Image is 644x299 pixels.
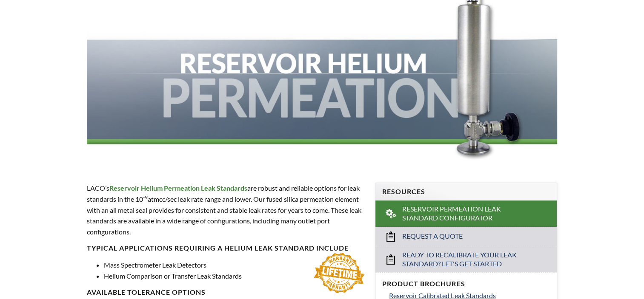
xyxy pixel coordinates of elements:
strong: Reservoir Helium Permeation Leak Standards [109,184,247,192]
li: Mass Spectrometer Leak Detectors [104,260,365,271]
h4: Resources [382,187,550,196]
h4: Product Brochures [382,279,550,288]
span: Ready to Recalibrate Your Leak Standard? Let's Get Started [402,251,531,268]
a: Ready to Recalibrate Your Leak Standard? Let's Get Started [375,246,556,273]
span: Reservoir Permeation Leak Standard Configurator [402,205,531,223]
p: LACO’s are robust and reliable options for leak standards in the 10 atmcc/sec leak rate range and... [87,183,365,237]
a: Request a Quote [375,227,556,246]
sup: -9 [143,194,148,200]
li: Helium Comparison or Transfer Leak Standards [104,271,365,282]
img: Lifetime-Warranty.png [314,253,365,293]
h4: Typical applications requiring a helium leak standard include [87,244,365,253]
span: Request a Quote [402,232,463,241]
a: Reservoir Permeation Leak Standard Configurator [375,200,556,227]
h4: available Tolerance options [87,288,365,297]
